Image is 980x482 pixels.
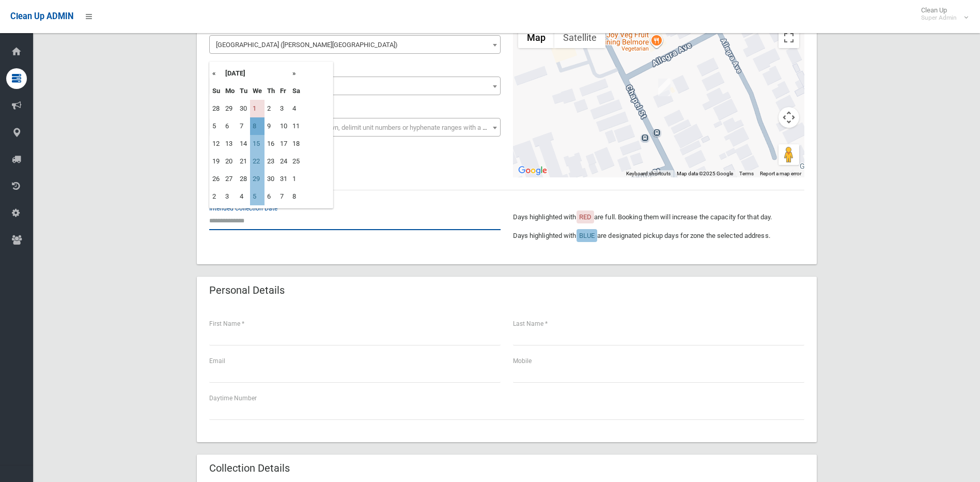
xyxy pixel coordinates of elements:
[265,170,277,188] td: 30
[265,153,277,170] td: 23
[250,117,265,135] td: 8
[516,164,550,177] img: Google
[210,65,223,82] th: «
[197,280,297,300] header: Personal Details
[210,82,223,100] th: Su
[290,65,303,82] th: »
[250,100,265,117] td: 1
[223,153,237,170] td: 20
[265,82,277,100] th: Th
[210,117,223,135] td: 5
[658,79,671,96] div: 12 Chapel Street, BELMORE NSW 2192
[779,107,799,128] button: Map camera controls
[513,211,804,223] p: Days highlighted with are full. Booking them will increase the capacity for that day.
[212,38,498,52] span: Chapel Street (BELMORE 2192)
[237,82,250,100] th: Tu
[10,11,73,21] span: Clean Up ADMIN
[250,82,265,100] th: We
[223,100,237,117] td: 29
[223,82,237,100] th: Mo
[210,100,223,117] td: 28
[290,117,303,135] td: 11
[513,230,804,242] p: Days highlighted with are designated pickup days for zone the selected address.
[779,144,799,165] button: Drag Pegman onto the map to open Street View
[516,164,550,177] a: Open this area in Google Maps (opens a new window)
[216,124,505,131] span: Select the unit number from the dropdown, delimit unit numbers or hyphenate ranges with a comma
[277,117,290,135] td: 10
[921,14,957,22] small: Super Admin
[237,100,250,117] td: 30
[677,171,733,176] span: Map data ©2025 Google
[277,188,290,205] td: 7
[210,135,223,153] td: 12
[579,213,592,221] span: RED
[237,170,250,188] td: 28
[739,171,754,176] a: Terms (opens in new tab)
[250,170,265,188] td: 29
[277,153,290,170] td: 24
[518,27,554,48] button: Show street map
[237,188,250,205] td: 4
[277,135,290,153] td: 17
[265,135,277,153] td: 16
[223,135,237,153] td: 13
[277,170,290,188] td: 31
[250,135,265,153] td: 15
[265,117,277,135] td: 9
[210,170,223,188] td: 26
[223,188,237,205] td: 3
[277,100,290,117] td: 3
[779,27,799,48] button: Toggle fullscreen view
[265,100,277,117] td: 2
[290,170,303,188] td: 1
[290,135,303,153] td: 18
[237,153,250,170] td: 21
[554,27,605,48] button: Show satellite imagery
[916,6,967,22] span: Clean Up
[265,188,277,205] td: 6
[209,35,501,54] span: Chapel Street (BELMORE 2192)
[626,170,671,177] button: Keyboard shortcuts
[290,188,303,205] td: 8
[223,170,237,188] td: 27
[223,65,290,82] th: [DATE]
[210,188,223,205] td: 2
[290,100,303,117] td: 4
[579,232,595,239] span: BLUE
[209,77,501,95] span: 12
[277,82,290,100] th: Fr
[290,82,303,100] th: Sa
[237,135,250,153] td: 14
[210,153,223,170] td: 19
[290,153,303,170] td: 25
[237,117,250,135] td: 7
[250,188,265,205] td: 5
[197,458,302,478] header: Collection Details
[223,117,237,135] td: 6
[212,79,498,94] span: 12
[250,153,265,170] td: 22
[760,171,801,176] a: Report a map error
